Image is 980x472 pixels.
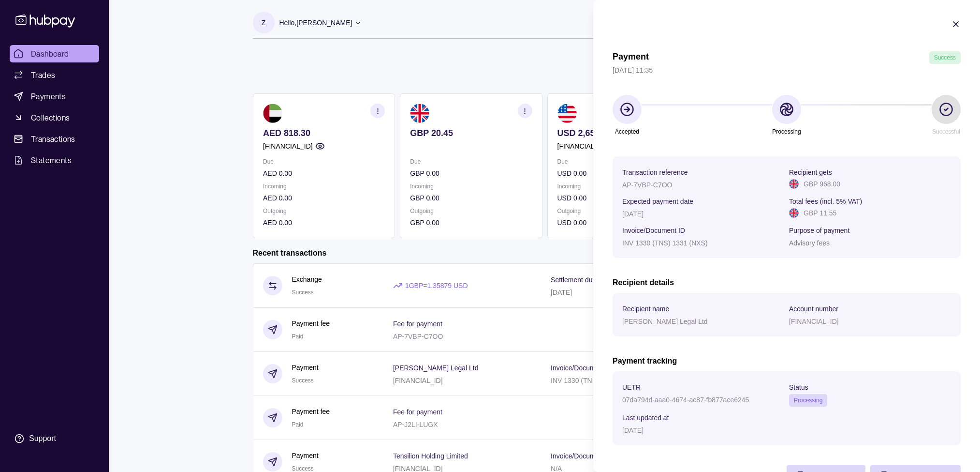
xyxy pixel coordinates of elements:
[622,210,644,218] p: [DATE]
[789,179,799,189] img: gb
[622,168,688,176] p: Transaction reference
[622,198,693,205] p: Expected payment date
[622,414,669,422] p: Last updated at
[789,383,808,391] p: Status
[615,126,639,137] p: Accepted
[613,277,961,288] h2: Recipient details
[789,208,799,218] img: gb
[934,54,956,61] span: Success
[622,181,672,189] p: AP-7VBP-C7OO
[622,383,641,391] p: UETR
[613,65,961,76] p: [DATE] 11:35
[772,126,801,137] p: Processing
[622,227,685,234] p: Invoice/Document ID
[622,396,749,404] p: 07da794d-aaa0-4674-ac87-fb877ace6245
[613,51,649,64] h1: Payment
[804,208,836,218] p: GBP 11.55
[622,305,669,313] p: Recipient name
[789,168,832,176] p: Recipient gets
[789,198,862,205] p: Total fees (incl. 5% VAT)
[622,426,644,434] p: [DATE]
[794,397,822,404] span: Processing
[622,239,708,247] p: INV 1330 (TNS) 1331 (NXS)
[613,356,961,366] h2: Payment tracking
[789,227,849,234] p: Purpose of payment
[789,239,830,247] p: Advisory fees
[622,318,708,325] p: [PERSON_NAME] Legal Ltd
[804,179,840,189] p: GBP 968.00
[932,126,960,137] p: Successful
[789,318,839,325] p: [FINANCIAL_ID]
[789,305,838,313] p: Account number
